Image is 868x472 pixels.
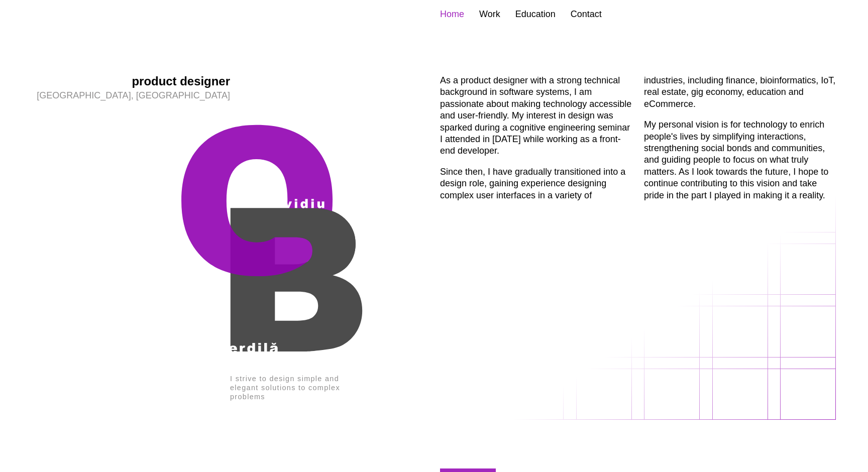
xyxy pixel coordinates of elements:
[571,9,602,19] a: Contact
[479,9,500,19] a: Work
[32,102,428,374] img: logo.svg
[37,90,230,100] span: [GEOGRAPHIC_DATA], [GEOGRAPHIC_DATA]
[132,74,230,88] span: product designer
[515,9,556,19] a: Education
[440,9,464,19] span: Home
[32,374,349,401] div: I strive to design simple and elegant solutions to complex problems
[440,75,632,157] p: As a product designer with a strong technical background in software systems, I am passionate abo...
[644,119,836,201] p: My personal vision is for technology to enrich people's lives by simplifying interactions, streng...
